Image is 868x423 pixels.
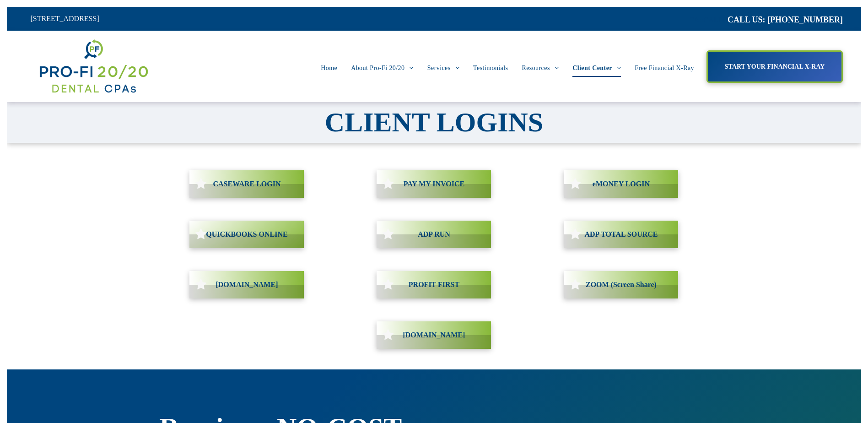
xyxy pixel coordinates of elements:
[400,175,468,193] span: PAY MY INVOICE
[344,60,421,77] a: About Pro-Fi 20/20
[728,15,843,24] a: CALL US: [PHONE_NUMBER]
[212,276,281,293] span: [DOMAIN_NAME]
[466,60,515,77] a: Testimonials
[399,326,468,344] span: [DOMAIN_NAME]
[377,271,491,298] a: PROFIT FIRST
[564,271,678,298] a: ZOOM (Screen Share)
[405,276,463,293] span: PROFIT FIRST
[706,50,843,83] a: START YOUR FINANCIAL X-RAY
[377,170,491,198] a: PAY MY INVOICE
[189,271,304,298] a: [DOMAIN_NAME]
[325,107,543,137] span: CLIENT LOGINS
[628,60,701,77] a: Free Financial X-Ray
[589,175,653,193] span: eMONEY LOGIN
[564,221,678,248] a: ADP TOTAL SOURCE
[722,59,828,75] span: START YOUR FINANCIAL X-RAY
[377,221,491,248] a: ADP RUN
[189,170,304,198] a: CASEWARE LOGIN
[581,226,661,243] span: ADP TOTAL SOURCE
[203,226,291,243] span: QUICKBOOKS ONLINE
[189,221,304,248] a: QUICKBOOKS ONLINE
[314,60,344,77] a: Home
[582,276,660,293] span: ZOOM (Screen Share)
[38,38,149,95] img: Get Dental CPA Consulting, Bookkeeping, & Bank Loans
[515,60,566,77] a: Resources
[689,16,728,24] span: CA::CALLC
[210,175,284,193] span: CASEWARE LOGIN
[566,60,628,77] a: Client Center
[415,226,453,243] span: ADP RUN
[377,321,491,349] a: [DOMAIN_NAME]
[564,170,678,198] a: eMONEY LOGIN
[31,15,99,22] span: [STREET_ADDRESS]
[421,60,466,77] a: Services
